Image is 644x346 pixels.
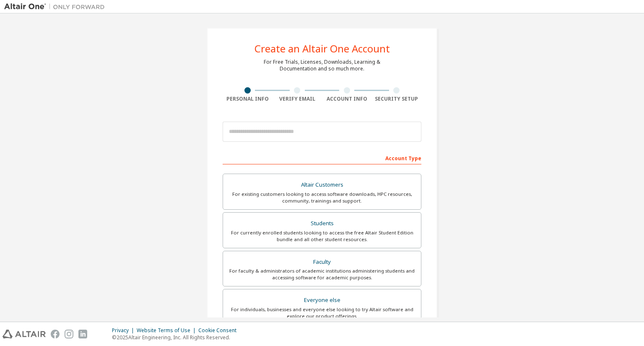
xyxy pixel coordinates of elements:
div: For individuals, businesses and everyone else looking to try Altair software and explore our prod... [228,306,416,320]
div: Website Terms of Use [137,327,198,334]
div: Privacy [112,327,137,334]
div: For faculty & administrators of academic institutions administering students and accessing softwa... [228,268,416,281]
img: linkedin.svg [78,330,87,338]
div: For existing customers looking to access software downloads, HPC resources, community, trainings ... [228,191,416,204]
div: For currently enrolled students looking to access the free Altair Student Edition bundle and all ... [228,229,416,243]
img: instagram.svg [65,330,73,338]
img: altair_logo.svg [3,330,46,338]
div: Faculty [228,256,416,268]
div: Security Setup [372,96,422,102]
div: Students [228,218,416,229]
div: Cookie Consent [198,327,241,334]
p: © 2025 Altair Engineering, Inc. All Rights Reserved. [112,334,241,341]
div: Create an Altair One Account [254,44,390,54]
div: Altair Customers [228,179,416,191]
div: Everyone else [228,294,416,306]
img: facebook.svg [51,330,60,338]
img: Altair One [4,3,109,11]
div: Personal Info [223,96,273,102]
div: Account Type [223,151,421,164]
div: For Free Trials, Licenses, Downloads, Learning & Documentation and so much more. [264,59,380,72]
div: Account Info [322,96,372,102]
div: Verify Email [273,96,322,102]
